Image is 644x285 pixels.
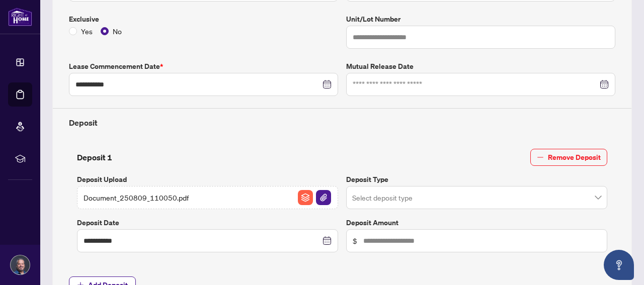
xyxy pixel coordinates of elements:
label: Deposit Upload [77,174,338,185]
img: File Attachement [316,190,331,205]
span: No [109,26,126,37]
button: File Archive [297,189,313,206]
button: Open asap [604,250,634,280]
label: Deposit Date [77,217,338,228]
h4: Deposit [69,117,615,129]
label: Lease Commencement Date [69,61,338,72]
label: Deposit Type [346,174,607,185]
button: Remove Deposit [530,149,607,166]
label: Unit/Lot Number [346,14,615,25]
label: Deposit Amount [346,217,607,228]
img: Profile Icon [11,255,30,274]
h4: Deposit 1 [77,151,112,163]
span: Document_250809_110050.pdfFile ArchiveFile Attachement [77,186,338,209]
img: logo [8,8,32,26]
label: Mutual Release Date [346,61,615,72]
span: minus [537,154,544,161]
span: $ [353,235,357,246]
span: Document_250809_110050.pdf [84,192,189,203]
img: File Archive [298,190,313,205]
label: Exclusive [69,14,338,25]
span: close-circle [325,237,332,244]
button: File Attachement [315,189,332,206]
span: close-circle [325,81,332,88]
span: Remove Deposit [548,149,601,165]
span: Yes [77,26,97,37]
